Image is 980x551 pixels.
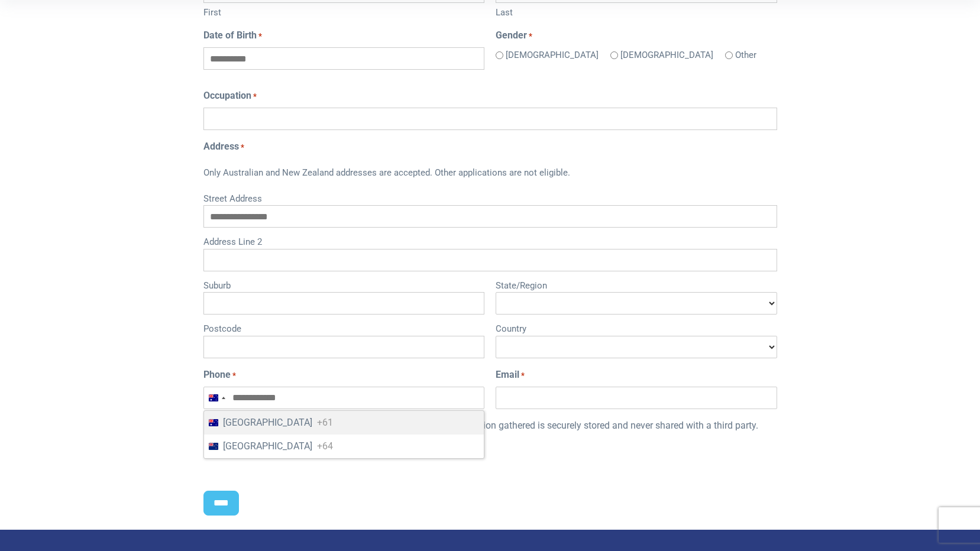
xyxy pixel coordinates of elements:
button: Selected country [204,387,229,409]
label: Date of Birth [203,28,262,43]
label: State/Region [496,276,777,293]
label: Last [496,3,777,20]
label: Address Line 2 [203,232,777,249]
label: Other [735,48,756,62]
label: Postcode [203,319,484,336]
label: [DEMOGRAPHIC_DATA] [506,48,599,62]
label: Suburb [203,276,484,293]
ul: List of countries [204,411,484,458]
span: [GEOGRAPHIC_DATA] [223,416,312,430]
legend: Gender [496,28,777,43]
p: Australian Paramedical College respects your privacy. Any information gathered is securely stored... [203,419,777,447]
label: Street Address [203,189,777,206]
label: Country [496,319,777,336]
div: Only Australian and New Zealand addresses are accepted. Other applications are not eligible. [203,158,777,189]
label: Occupation [203,89,257,103]
label: Email [496,368,525,382]
span: +61 [317,416,333,430]
label: First [203,3,484,20]
legend: Address [203,140,777,154]
span: +64 [317,439,333,453]
span: [GEOGRAPHIC_DATA] [223,439,312,453]
label: Phone [203,368,236,382]
label: [DEMOGRAPHIC_DATA] [620,48,713,62]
